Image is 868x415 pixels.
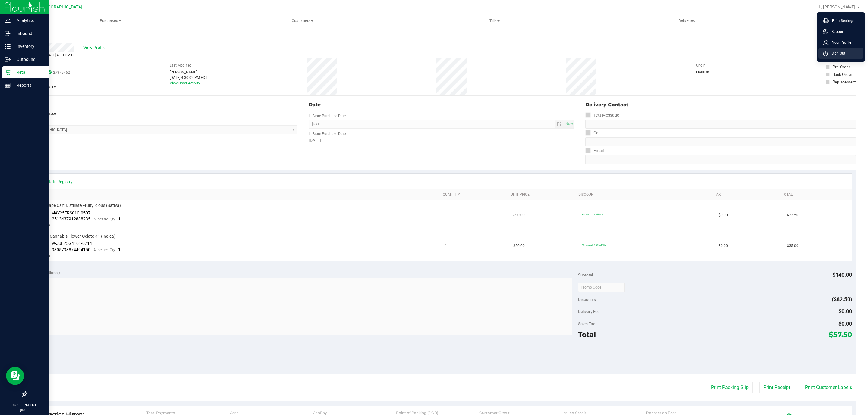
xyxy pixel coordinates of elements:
[591,14,783,27] a: Deliveries
[838,320,852,327] span: $0.00
[511,192,571,197] a: Unit Price
[93,248,115,252] span: Allocated Qty
[11,82,47,89] p: Reports
[27,53,78,57] span: Completed [DATE] 4:30 PM EDT
[832,296,852,302] span: ($82.50)
[443,192,503,197] a: Quantity
[5,56,11,62] inline-svg: Outbound
[36,192,436,197] a: SKU
[578,321,595,326] span: Sales Tax
[207,18,398,23] span: Customers
[5,82,11,88] inline-svg: Reports
[782,192,842,197] a: Total
[14,18,206,23] span: Purchases
[578,330,596,339] span: Total
[35,203,121,208] span: FT 1g Vape Cart Distillate Fruitylicious (Sativa)
[832,79,856,85] div: Replacement
[5,17,11,23] inline-svg: Analytics
[578,273,593,277] span: Subtotal
[719,212,728,218] span: $0.00
[829,330,852,339] span: $57.50
[14,14,206,27] a: Purchases
[35,233,115,239] span: FT 3.5g Cannabis Flower Gelato 41 (Indica)
[47,70,52,75] span: In Sync
[513,243,525,249] span: $50.00
[83,45,108,51] span: View Profile
[27,101,297,108] div: Location
[52,217,90,221] span: 2513437912888235
[170,81,200,85] a: View Order Activity
[585,146,604,155] label: Email
[5,30,11,36] inline-svg: Inbound
[578,309,599,314] span: Delivery Fee
[309,131,346,136] label: In-Store Purchase Date
[828,29,844,35] span: Support
[838,308,852,314] span: $0.00
[585,120,856,129] input: Format: (999) 999-9999
[11,17,47,24] p: Analytics
[170,75,207,80] div: [DATE] 4:30:02 PM EDT
[52,247,90,252] span: 9305793874494150
[562,410,646,415] div: Issued Credit
[396,410,479,415] div: Point of Banking (POB)
[51,211,90,215] span: MAY25FRS01C-0507
[53,70,70,75] span: 27375762
[11,30,47,37] p: Inbound
[828,50,845,56] span: Sign Out
[230,410,313,415] div: Cash
[146,410,230,415] div: Total Payments
[585,101,856,108] div: Delivery Contact
[36,179,73,185] a: View State Registry
[832,64,850,70] div: Pre-Order
[51,241,92,246] span: W-JUL25G4101-0714
[118,217,121,221] span: 1
[445,212,447,218] span: 1
[313,410,396,415] div: CanPay
[445,243,447,249] span: 1
[832,272,852,278] span: $140.00
[707,382,753,393] button: Print Packing Slip
[787,212,798,218] span: $22.50
[578,192,707,197] a: Discount
[719,243,728,249] span: $0.00
[818,48,863,59] li: Sign Out
[578,283,625,292] input: Promo Code
[309,137,574,144] div: [DATE]
[787,243,798,249] span: $35.00
[3,408,47,412] p: [DATE]
[513,212,525,218] span: $90.00
[6,367,24,385] iframe: Resource center
[11,43,47,50] p: Inventory
[170,70,207,75] div: [PERSON_NAME]
[696,70,726,75] div: Flourish
[801,382,856,393] button: Print Customer Labels
[585,137,856,146] input: Format: (999) 999-9999
[11,56,47,63] p: Outbound
[398,14,590,27] a: Tills
[5,69,11,75] inline-svg: Retail
[696,63,706,68] label: Origin
[829,39,851,45] span: Your Profile
[118,247,121,252] span: 1
[585,129,600,137] label: Call
[5,43,11,49] inline-svg: Inventory
[399,18,590,23] span: Tills
[309,101,574,108] div: Date
[759,382,794,393] button: Print Receipt
[479,410,562,415] div: Customer Credit
[646,410,729,415] div: Transaction Fees
[578,294,596,305] span: Discounts
[170,63,192,68] label: Last Modified
[309,113,346,119] label: In-Store Purchase Date
[823,29,861,35] a: Support
[582,213,603,216] span: 75cart: 75% off line
[206,14,398,27] a: Customers
[41,5,82,10] span: [GEOGRAPHIC_DATA]
[3,402,47,408] p: 08:33 PM EDT
[829,18,854,24] span: Print Settings
[585,111,619,120] label: Text Message
[11,69,47,76] p: Retail
[714,192,775,197] a: Tax
[817,5,857,9] span: Hi, [PERSON_NAME]!
[832,71,852,77] div: Back Order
